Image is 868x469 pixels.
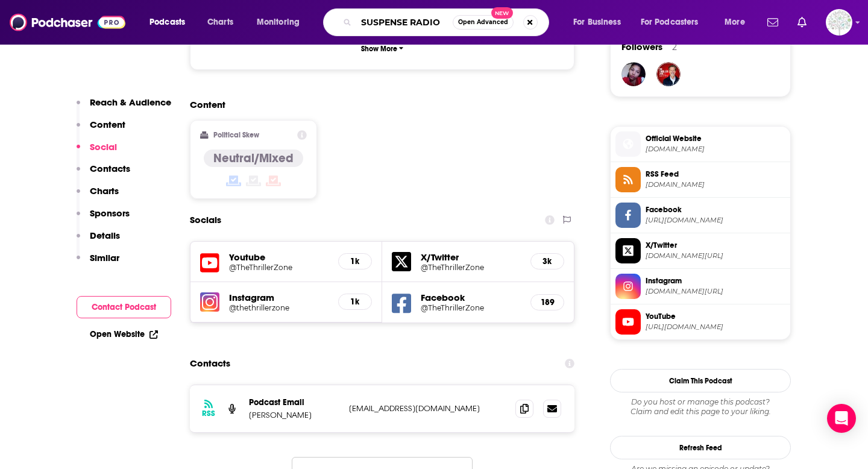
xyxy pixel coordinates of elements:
[610,369,791,392] button: Claim This Podcast
[90,329,158,339] a: Open Website
[356,13,453,32] input: Search podcasts, credits, & more...
[77,185,119,207] button: Charts
[621,41,662,52] span: Followers
[248,13,315,32] button: open menu
[200,292,219,312] img: iconImage
[190,352,230,375] h2: Contacts
[610,436,791,459] button: Refresh Feed
[90,252,119,263] p: Similar
[90,119,125,130] p: Content
[827,404,856,433] div: Open Intercom Messenger
[421,303,521,312] a: @TheThrillerZone
[615,131,785,157] a: Official Website[DOMAIN_NAME]
[491,7,513,19] span: New
[621,62,646,86] img: nicole15
[77,96,171,119] button: Reach & Audience
[200,13,241,32] a: Charts
[541,297,554,307] h5: 189
[90,141,117,153] p: Social
[200,37,564,60] button: Show More
[141,13,201,32] button: open menu
[615,203,785,228] a: Facebook[URL][DOMAIN_NAME]
[656,62,681,86] img: thethrillerzone
[646,311,785,322] span: YouTube
[646,287,785,296] span: instagram.com/thethrillerzone
[615,274,785,299] a: Instagram[DOMAIN_NAME][URL]
[249,397,339,408] p: Podcast Email
[646,180,785,189] span: feeds.transistor.fm
[77,141,117,163] button: Social
[646,240,785,251] span: X/Twitter
[213,131,259,139] h2: Political Skew
[229,292,329,303] h5: Instagram
[348,297,362,307] h5: 1k
[229,303,329,312] a: @thethrillerzone
[229,263,329,272] a: @TheThrillerZone
[646,204,785,215] span: Facebook
[90,230,120,241] p: Details
[421,263,521,272] a: @TheThrillerZone
[90,163,130,174] p: Contacts
[249,410,339,420] p: [PERSON_NAME]
[90,185,119,197] p: Charts
[202,409,215,418] h3: RSS
[453,15,514,30] button: Open AdvancedNew
[793,12,811,33] a: Show notifications dropdown
[541,256,554,266] h5: 3k
[348,256,362,266] h5: 1k
[90,96,171,108] p: Reach & Audience
[335,8,561,36] div: Search podcasts, credits, & more...
[672,42,677,52] div: 2
[646,216,785,225] span: https://www.facebook.com/TheThrillerZone
[610,397,791,417] div: Claim and edit this page to your liking.
[77,163,130,185] button: Contacts
[610,397,791,407] span: Do you host or manage this podcast?
[90,207,130,219] p: Sponsors
[565,13,636,32] button: open menu
[633,13,716,32] button: open menu
[826,9,852,36] button: Show profile menu
[826,9,852,36] img: User Profile
[361,45,397,53] p: Show More
[10,11,125,34] img: Podchaser - Follow, Share and Rate Podcasts
[646,251,785,260] span: twitter.com/TheThrillerZone
[615,309,785,335] a: YouTube[URL][DOMAIN_NAME]
[421,292,521,303] h5: Facebook
[77,207,130,230] button: Sponsors
[421,251,521,263] h5: X/Twitter
[573,14,621,31] span: For Business
[646,133,785,144] span: Official Website
[77,119,125,141] button: Content
[349,403,506,414] p: [EMAIL_ADDRESS][DOMAIN_NAME]
[213,151,294,166] h4: Neutral/Mixed
[190,99,565,110] h2: Content
[257,14,300,31] span: Monitoring
[77,252,119,274] button: Similar
[77,230,120,252] button: Details
[229,251,329,263] h5: Youtube
[458,19,508,25] span: Open Advanced
[641,14,699,31] span: For Podcasters
[615,238,785,263] a: X/Twitter[DOMAIN_NAME][URL]
[207,14,233,31] span: Charts
[190,209,221,231] h2: Socials
[646,323,785,332] span: https://www.youtube.com/@TheThrillerZone
[77,296,171,318] button: Contact Podcast
[646,145,785,154] span: thethrillerzone.com
[646,169,785,180] span: RSS Feed
[646,275,785,286] span: Instagram
[716,13,760,32] button: open menu
[615,167,785,192] a: RSS Feed[DOMAIN_NAME]
[149,14,185,31] span: Podcasts
[763,12,783,33] a: Show notifications dropdown
[826,9,852,36] span: Logged in as WunderTanya
[725,14,745,31] span: More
